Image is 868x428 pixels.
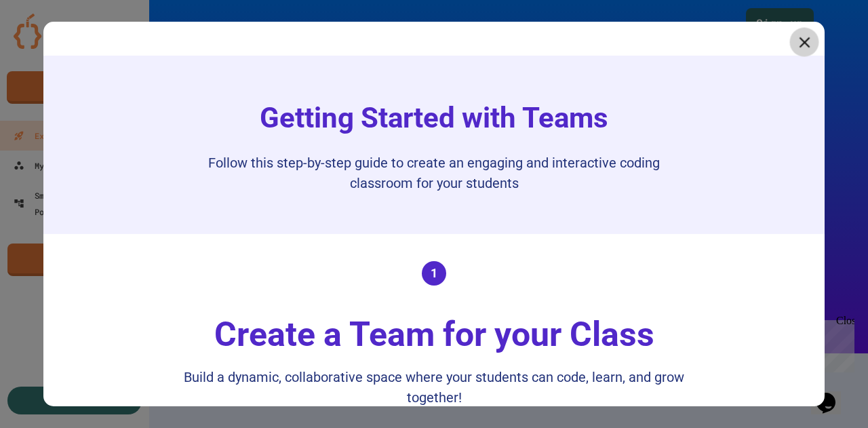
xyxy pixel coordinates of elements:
[163,367,705,408] div: Build a dynamic, collaborative space where your students can code, learn, and grow together!
[163,153,705,193] p: Follow this step-by-step guide to create an engaging and interactive coding classroom for your st...
[246,96,622,139] h1: Getting Started with Teams
[422,261,446,286] div: 1
[5,5,94,86] div: Chat with us now!Close
[201,309,668,360] div: Create a Team for your Class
